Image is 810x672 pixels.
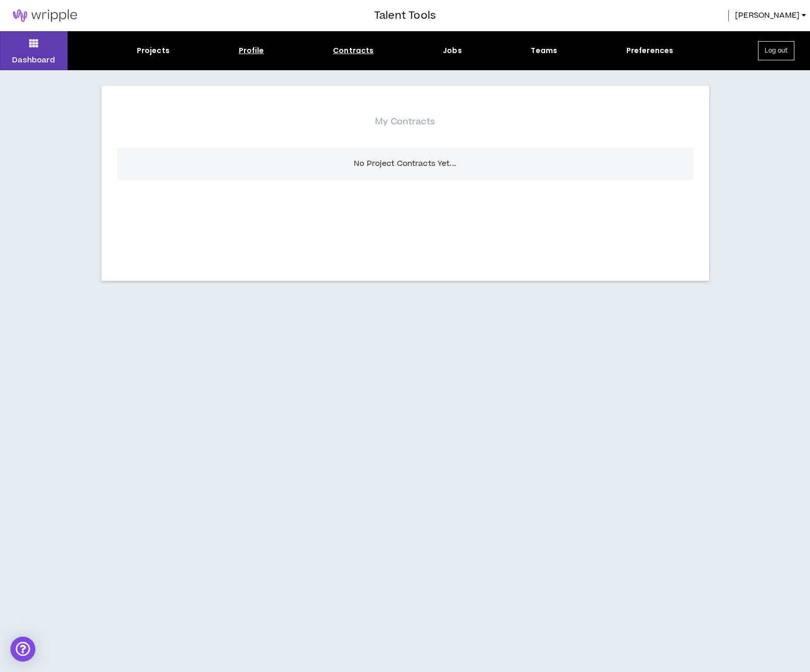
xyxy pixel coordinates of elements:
h3: Talent Tools [374,8,436,23]
div: Jobs [443,45,462,56]
div: Profile [239,45,264,56]
h3: My Contracts [375,117,435,127]
div: Open Intercom Messenger [10,637,35,662]
p: Dashboard [12,55,55,66]
div: Teams [531,45,557,56]
button: Log out [758,41,794,60]
div: Projects [137,45,170,56]
div: No Project Contracts Yet... [117,148,693,180]
div: Preferences [626,45,674,56]
span: [PERSON_NAME] [735,10,800,21]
